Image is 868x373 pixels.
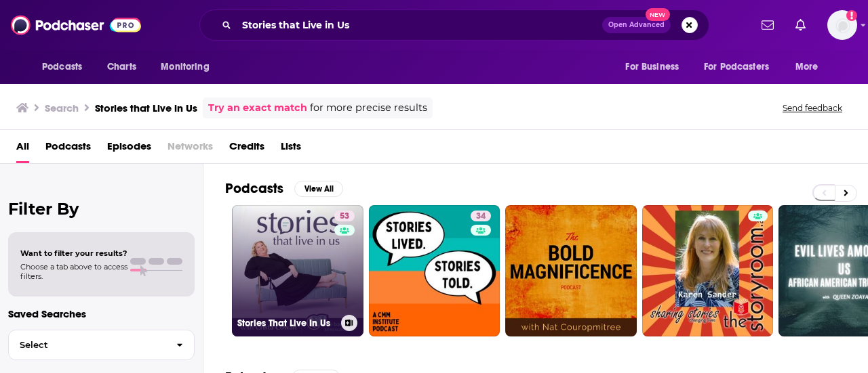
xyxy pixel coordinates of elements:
h3: Search [45,102,79,114]
a: Lists [281,135,301,163]
h3: Stories that Live in Us [95,102,197,114]
a: 53Stories That Live In Us [232,205,363,336]
a: Show notifications dropdown [756,14,779,37]
span: Choose a tab above to access filters. [20,262,127,281]
a: All [16,135,29,163]
a: Episodes [107,135,151,163]
span: 34 [476,210,486,223]
img: User Profile [827,10,857,40]
a: Try an exact match [208,100,307,116]
a: Charts [98,54,144,80]
a: Credits [229,135,264,163]
span: For Business [625,58,679,76]
a: 34 [369,205,500,336]
svg: Add a profile image [846,10,857,21]
span: New [646,8,670,21]
span: Charts [107,58,136,76]
input: Search podcasts, credits, & more... [237,14,602,36]
span: Networks [167,135,213,163]
button: open menu [33,54,100,80]
h2: Podcasts [225,180,283,197]
a: Show notifications dropdown [790,14,811,37]
a: 34 [471,211,491,221]
h3: Stories That Live In Us [237,317,336,329]
span: Want to filter your results? [20,248,127,258]
span: Monitoring [161,58,209,76]
button: View All [294,181,343,197]
button: open menu [151,54,226,80]
button: Show profile menu [827,10,857,40]
button: open menu [786,54,835,80]
p: Saved Searches [8,307,195,320]
span: for more precise results [310,100,427,116]
span: Open Advanced [608,22,665,28]
a: PodcastsView All [225,180,343,197]
button: Select [8,330,195,360]
img: Podchaser - Follow, Share and Rate Podcasts [11,12,141,38]
a: Podcasts [45,135,91,163]
h2: Filter By [8,199,195,219]
span: 53 [340,210,349,223]
span: Podcasts [42,58,82,76]
span: Logged in as juliahaav [827,10,857,40]
a: 53 [334,211,355,221]
div: Search podcasts, credits, & more... [199,9,709,41]
span: More [795,58,818,76]
span: Select [9,341,165,349]
button: open menu [616,54,696,80]
button: Send feedback [778,102,846,114]
button: Open AdvancedNew [602,17,671,33]
button: open menu [695,54,789,80]
span: For Podcasters [704,58,769,76]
